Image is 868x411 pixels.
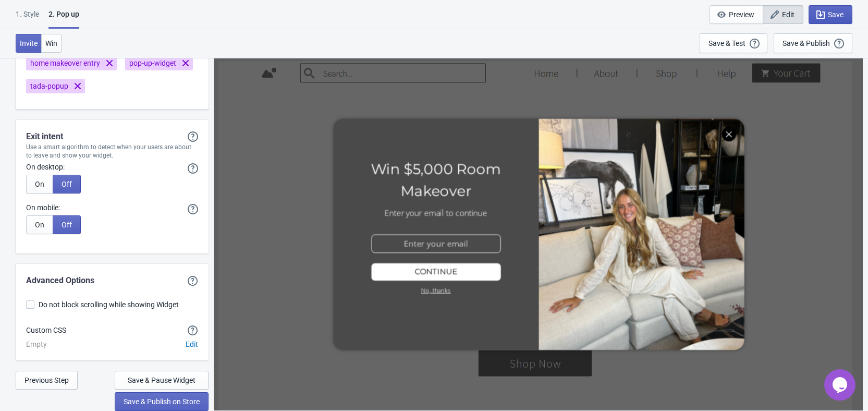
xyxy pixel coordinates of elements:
[26,202,60,213] label: On mobile:
[16,9,39,27] div: 1 . Style
[53,175,81,194] button: Off
[782,10,794,19] span: Edit
[26,340,47,349] div: Empty
[102,56,117,70] button: Remove home makeover entry
[26,274,94,287] div: Advanced Options
[35,221,44,229] span: On
[62,180,72,188] span: Off
[128,376,195,384] span: Save & Pause Widget
[16,371,78,390] button: Previous Step
[26,325,66,336] div: Custom CSS
[729,10,754,19] span: Preview
[124,397,200,406] span: Save & Publish on Store
[26,175,53,194] button: On
[62,221,72,229] span: Off
[20,39,38,47] span: Invite
[774,33,852,53] button: Save & Publish
[115,371,209,390] button: Save & Pause Widget
[115,392,209,411] button: Save & Publish on Store
[710,5,763,24] button: Preview
[30,81,68,92] span: tada-popup
[16,34,42,53] button: Invite
[824,369,858,401] iframe: chat widget
[181,335,202,354] button: Edit
[53,215,81,234] button: Off
[16,143,209,160] div: Use a smart algorithm to detect when your users are about to leave and show your widget.
[70,79,85,93] button: Remove tada-popup
[129,58,176,69] span: pop-up-widget
[186,340,198,348] span: Edit
[26,162,65,172] label: On desktop:
[809,5,852,24] button: Save
[178,56,193,70] button: Remove pop-up-widget
[783,39,830,47] div: Save & Publish
[26,215,53,234] button: On
[35,180,44,188] span: On
[16,130,209,143] div: Exit intent
[708,39,745,47] div: Save & Test
[763,5,803,24] button: Edit
[48,9,79,29] div: 2. Pop up
[45,39,57,47] span: Win
[700,33,767,53] button: Save & Test
[41,34,62,53] button: Win
[25,376,69,384] span: Previous Step
[30,58,100,69] span: home makeover entry
[39,299,179,310] span: Do not block scrolling while showing Widget
[828,10,843,19] span: Save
